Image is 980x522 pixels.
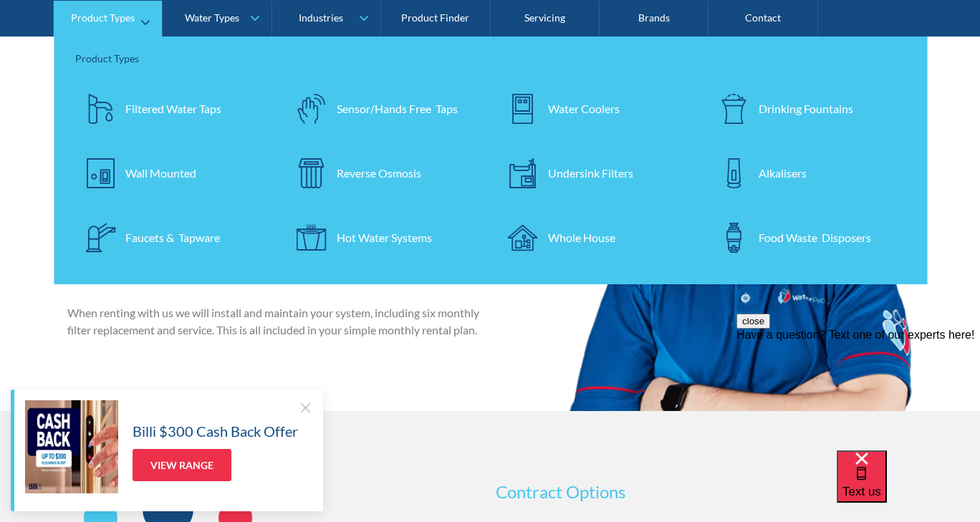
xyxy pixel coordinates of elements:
div: Food Waste Disposers [759,228,871,246]
a: Faucets & Tapware [75,212,272,262]
h5: Billi $300 Cash Back Offer [133,420,298,442]
p: When renting with us we will install and maintain your system, including six monthly filter repla... [67,304,484,339]
a: Food Waste Disposers [708,212,905,262]
div: Alkalisers [759,164,807,181]
div: Whole House [548,228,615,246]
a: Wall Mounted [75,148,272,198]
a: View Range [133,449,231,481]
div: Water Types [185,11,239,24]
a: Drinking Fountains [708,83,905,133]
img: Billi $300 Cash Back Offer [25,400,118,493]
a: Sensor/Hands Free Taps [287,83,484,133]
a: Reverse Osmosis [287,148,484,198]
a: Filtered Water Taps [75,83,272,133]
div: Product Types [71,11,135,24]
nav: Product Types [54,36,927,284]
iframe: podium webchat widget bubble [837,450,980,522]
div: Faucets & Tapware [125,228,220,246]
a: Undersink Filters [498,148,695,198]
div: Sensor/Hands Free Taps [337,100,458,117]
iframe: podium webchat widget prompt [736,314,980,468]
a: Alkalisers [708,148,905,198]
div: Filtered Water Taps [125,100,221,117]
div: Hot Water Systems [337,228,432,246]
h3: Contract Options [496,479,913,505]
div: Wall Mounted [125,164,196,181]
div: Water Coolers [548,100,620,117]
div: Reverse Osmosis [337,164,421,181]
div: Industries [299,11,343,24]
a: Water Coolers [498,83,695,133]
div: Product Types [75,50,905,65]
div: Drinking Fountains [759,100,853,117]
div: Undersink Filters [548,164,633,181]
a: Hot Water Systems [287,212,484,262]
a: Whole House [498,212,695,262]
